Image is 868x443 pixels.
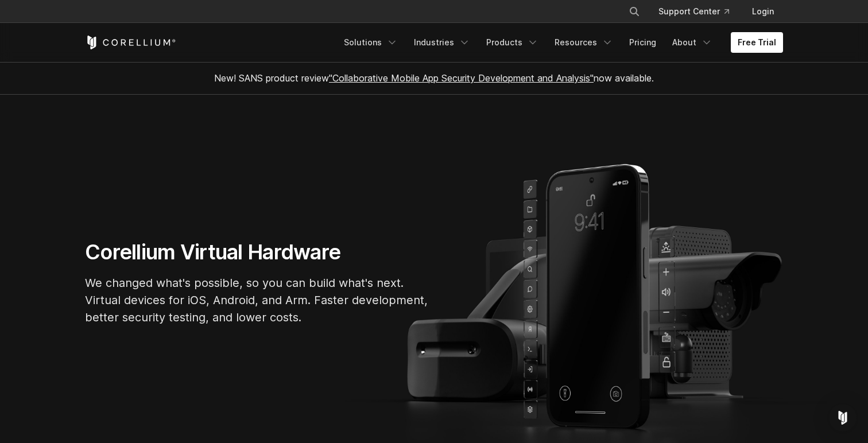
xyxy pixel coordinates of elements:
[85,274,429,326] p: We changed what's possible, so you can build what's next. Virtual devices for iOS, Android, and A...
[85,36,176,49] a: Corellium Home
[85,239,429,265] h1: Corellium Virtual Hardware
[479,32,545,53] a: Products
[337,32,783,53] div: Navigation Menu
[337,32,405,53] a: Solutions
[407,32,477,53] a: Industries
[829,404,857,432] div: Open Intercom Messenger
[615,1,783,22] div: Navigation Menu
[624,1,645,22] button: Search
[548,32,620,53] a: Resources
[731,32,783,53] a: Free Trial
[622,32,663,53] a: Pricing
[743,1,783,22] a: Login
[329,72,594,84] a: "Collaborative Mobile App Security Development and Analysis"
[649,1,738,22] a: Support Center
[665,32,719,53] a: About
[214,72,654,84] span: New! SANS product review now available.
